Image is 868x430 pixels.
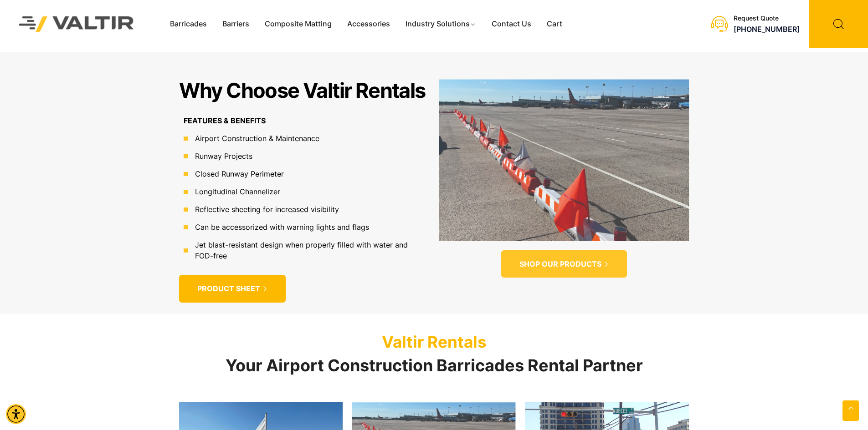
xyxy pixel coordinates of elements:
[501,250,627,278] a: SHOP OUR PRODUCTS
[193,186,280,197] span: Longitudinal Channelizer
[6,404,26,424] div: Accessibility Menu
[193,204,339,215] span: Reflective sheeting for increased visibility
[184,116,266,125] b: FEATURES & BENEFITS
[162,17,215,31] a: Barricades
[175,332,694,351] p: Valtir Rentals
[519,259,601,269] span: SHOP OUR PRODUCTS
[398,17,484,31] a: Industry Solutions
[439,79,689,241] img: SHOP OUR PRODUCTS
[842,400,859,421] a: Open this option
[539,17,570,31] a: Cart
[175,357,694,375] h2: Your Airport Construction Barricades Rental Partner
[179,275,286,303] a: PRODUCT SHEET
[215,17,257,31] a: Barriers
[257,17,339,31] a: Composite Matting
[734,25,800,34] a: call (888) 496-3625
[339,17,398,31] a: Accessories
[193,222,369,233] span: Can be accessorized with warning lights and flags
[193,239,420,261] span: Jet blast-resistant design when properly filled with water and FOD-free
[484,17,539,31] a: Contact Us
[7,4,146,44] img: Valtir Rentals
[179,79,426,102] h2: Why Choose Valtir Rentals
[734,15,800,22] div: Request Quote
[193,151,252,162] span: Runway Projects
[193,133,319,144] span: Airport Construction & Maintenance
[193,168,284,179] span: Closed Runway Perimeter
[197,284,260,293] span: PRODUCT SHEET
